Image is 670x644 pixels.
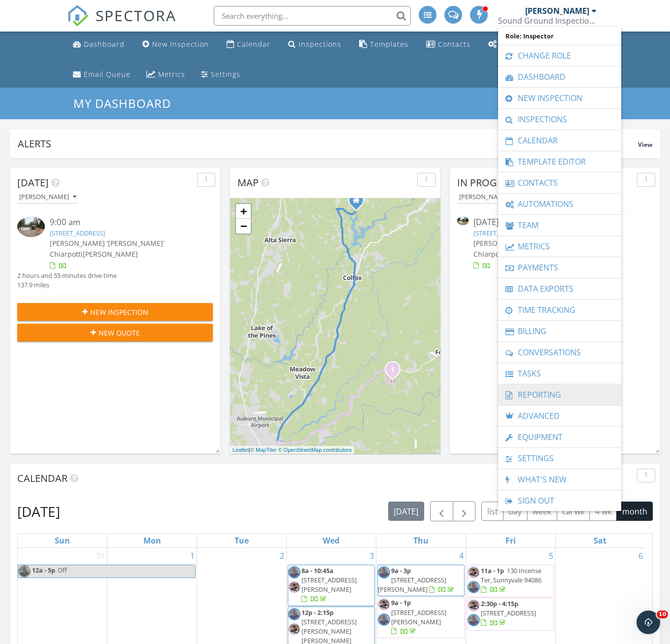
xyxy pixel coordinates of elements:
[503,278,616,299] a: Data Exports
[84,39,125,49] div: Dashboard
[503,427,616,447] a: Equipment
[378,613,390,626] img: img_3903.jpg
[138,35,213,54] a: New Inspection
[94,548,107,564] a: Go to August 31, 2025
[17,216,213,290] a: 9:00 am [STREET_ADDRESS] [PERSON_NAME] ‘[PERSON_NAME]’ Chiarpotti[PERSON_NAME] 2 hours and 55 min...
[503,490,616,511] a: Sign Out
[503,172,616,193] a: Contacts
[233,534,251,547] a: Tuesday
[368,548,376,564] a: Go to September 3, 2025
[457,216,653,271] a: [DATE] 9:00 am [STREET_ADDRESS] [PERSON_NAME] ‘[PERSON_NAME]’ Chiarpotti[PERSON_NAME]
[616,502,653,521] button: month
[481,609,536,617] span: [STREET_ADDRESS]
[503,88,616,108] a: New Inspection
[503,130,616,151] a: Calendar
[481,566,541,584] span: 130 Incense Ter, Sunnyvale 94086
[301,566,334,575] span: 8a - 10:45a
[503,384,616,405] a: Reporting
[214,6,411,26] input: Search everything...
[503,215,616,236] a: Team
[503,236,616,257] a: Metrics
[278,548,286,564] a: Go to September 2, 2025
[250,447,277,453] a: © MapTiler
[17,271,117,280] div: 2 hours and 55 minutes drive time
[17,472,67,485] span: Calendar
[467,598,554,630] a: 2:30p - 4:15p [STREET_ADDRESS]
[32,565,56,577] span: 12a - 5p
[430,501,453,521] button: Previous month
[503,300,616,320] a: Time Tracking
[481,599,518,608] span: 2:30p - 4:15p
[301,576,357,594] span: [STREET_ADDRESS][PERSON_NAME]
[503,257,616,278] a: Payments
[73,95,179,111] a: My Dashboard
[284,35,345,54] a: Inspections
[152,39,209,49] div: New Inspection
[50,216,197,229] div: 9:00 am
[391,598,446,636] a: 9a - 1p [STREET_ADDRESS][PERSON_NAME]
[481,566,504,575] span: 11a - 1p
[657,610,668,618] span: 10
[278,447,352,453] a: © OpenStreetMap contributors
[188,548,197,564] a: Go to September 1, 2025
[503,194,616,214] a: Automations
[527,502,557,521] button: week
[67,13,176,34] a: SPECTORA
[503,67,616,87] a: Dashboard
[438,39,470,49] div: Contacts
[17,216,45,237] img: 9564811%2Fcover_photos%2F5qE2tfCnov5MEUTqJFBz%2Fsmall.jpg
[557,502,590,521] button: cal wk
[19,194,76,201] div: [PERSON_NAME]
[236,219,251,234] a: Zoom out
[547,548,555,564] a: Go to September 5, 2025
[50,238,164,258] span: [PERSON_NAME] ‘[PERSON_NAME]’ Chiarpotti
[636,548,645,564] a: Go to September 6, 2025
[378,566,456,594] a: 9a - 3p [STREET_ADDRESS][PERSON_NAME]
[481,599,536,627] a: 2:30p - 4:15p [STREET_ADDRESS]
[457,548,466,564] a: Go to September 4, 2025
[422,35,474,54] a: Contacts
[377,597,465,638] a: 9a - 1p [STREET_ADDRESS][PERSON_NAME]
[237,176,259,189] span: Map
[636,610,660,634] iframe: Intercom live chat
[69,35,129,54] a: Dashboard
[481,502,503,521] button: list
[288,566,301,578] img: img_3903.jpg
[378,598,390,610] img: img_3248.jpeg
[370,39,408,49] div: Templates
[58,566,67,575] span: Off
[230,446,354,454] div: |
[69,66,134,84] a: Email Queue
[17,502,60,521] h2: [DATE]
[525,6,589,16] div: [PERSON_NAME]
[288,623,301,635] img: img_3248.jpeg
[388,502,424,521] button: [DATE]
[299,39,341,49] div: Inspections
[18,137,638,150] div: Alerts
[498,16,597,26] div: Sound Ground Inspections
[589,502,617,521] button: 4 wk
[484,35,550,54] a: Automations (Advanced)
[481,566,541,594] a: 11a - 1p 130 Incense Ter, Sunnyvale 94086
[356,200,362,206] div: 13801 Marie Lane, Grass Valley CA 95945
[503,45,616,66] a: Change Role
[468,581,480,593] img: img_3903.jpg
[211,69,240,79] div: Settings
[377,565,465,597] a: 9a - 3p [STREET_ADDRESS][PERSON_NAME]
[503,363,616,384] a: Tasks
[17,191,78,204] button: [PERSON_NAME]
[53,534,72,547] a: Sunday
[378,566,390,578] img: img_3903.jpg
[90,307,148,317] span: New Inspection
[288,565,375,606] a: 8a - 10:45a [STREET_ADDRESS][PERSON_NAME]
[503,321,616,341] a: Billing
[457,191,518,204] button: [PERSON_NAME]
[391,608,446,626] span: [STREET_ADDRESS][PERSON_NAME]
[391,367,395,373] i: 1
[473,216,636,229] div: [DATE] 9:00 am
[99,328,140,338] span: New Quote
[391,566,411,575] span: 9a - 3p
[468,566,480,578] img: img_3248.jpeg
[503,448,616,469] a: Settings
[84,69,131,79] div: Email Queue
